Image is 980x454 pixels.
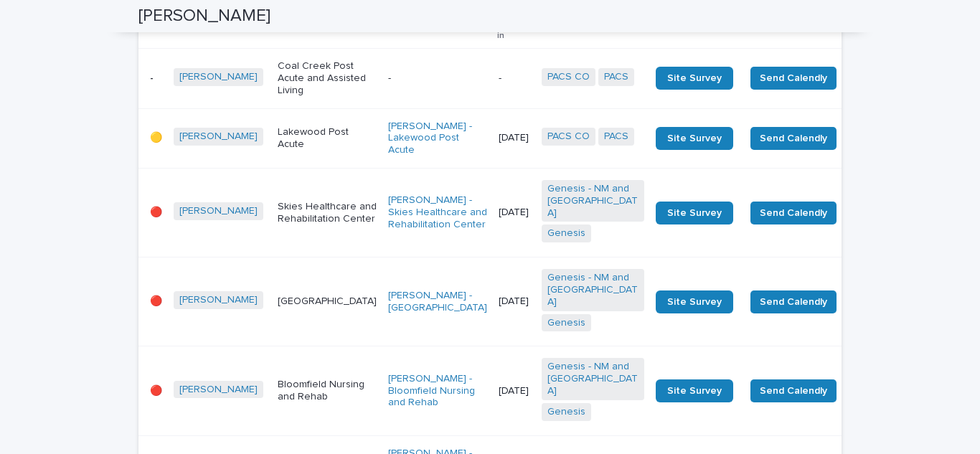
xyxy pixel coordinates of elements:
p: Skies Healthcare and Rehabilitation Center [278,201,377,225]
a: [PERSON_NAME] - Skies Healthcare and Rehabilitation Center [388,194,487,230]
p: Lakewood Post Acute [278,126,377,151]
a: [PERSON_NAME] [179,294,258,306]
p: [DATE] [499,132,530,144]
p: [DATE] [499,295,530,308]
tr: 🔴[PERSON_NAME] Bloomfield Nursing and Rehab[PERSON_NAME] - Bloomfield Nursing and Rehab [DATE]Gen... [138,346,943,435]
a: PACS CO [547,71,590,83]
a: Genesis [547,227,585,240]
a: Site Survey [656,127,733,150]
a: Genesis - NM and [GEOGRAPHIC_DATA] [547,272,639,308]
tr: -[PERSON_NAME] Coal Creek Post Acute and Assisted Living--PACS CO PACS Site SurveySend CalendlySe... [138,49,943,108]
a: [PERSON_NAME] - Lakewood Post Acute [388,120,487,156]
a: PACS CO [547,131,590,143]
span: Send Calendly [760,206,827,220]
tr: 🔴[PERSON_NAME] [GEOGRAPHIC_DATA][PERSON_NAME] - [GEOGRAPHIC_DATA] [DATE]Genesis - NM and [GEOGRAP... [138,257,943,346]
span: Site Survey [667,208,722,218]
a: [PERSON_NAME] [179,205,258,217]
p: [DATE] [499,207,530,219]
a: Genesis - NM and [GEOGRAPHIC_DATA] [547,183,639,219]
a: [PERSON_NAME] [179,131,258,143]
a: Site Survey [656,67,733,90]
button: Send Calendly [750,290,837,313]
span: Send Calendly [760,384,827,398]
a: PACS [604,131,628,143]
span: Site Survey [667,386,722,396]
button: Send Calendly [750,127,837,150]
button: Send Calendly [750,202,837,224]
a: [PERSON_NAME] [179,71,258,83]
a: Site Survey [656,290,733,313]
p: Bloomfield Nursing and Rehab [278,379,377,403]
a: PACS [604,71,628,83]
p: 🔴 [150,385,162,397]
span: Send Calendly [760,295,827,309]
span: Send Calendly [760,71,827,85]
a: Genesis - NM and [GEOGRAPHIC_DATA] [547,361,639,397]
span: Site Survey [667,297,722,307]
tr: 🟡[PERSON_NAME] Lakewood Post Acute[PERSON_NAME] - Lakewood Post Acute [DATE]PACS CO PACS Site Sur... [138,108,943,168]
p: 🔴 [150,295,162,308]
span: Site Survey [667,133,722,143]
p: 🟡 [150,132,162,144]
a: Genesis [547,317,585,329]
h2: [PERSON_NAME] [138,6,270,27]
p: 🔴 [150,207,162,219]
a: [PERSON_NAME] - Bloomfield Nursing and Rehab [388,373,487,409]
p: Coal Creek Post Acute and Assisted Living [278,60,377,96]
button: Send Calendly [750,379,837,402]
span: Site Survey [667,73,722,83]
p: - [388,72,487,85]
a: [PERSON_NAME] - [GEOGRAPHIC_DATA] [388,290,487,314]
p: [GEOGRAPHIC_DATA] [278,295,377,308]
a: Site Survey [656,379,733,402]
button: Send Calendly [750,67,837,90]
tr: 🔴[PERSON_NAME] Skies Healthcare and Rehabilitation Center[PERSON_NAME] - Skies Healthcare and Reh... [138,168,943,257]
a: Genesis [547,406,585,418]
span: Send Calendly [760,131,827,146]
a: Site Survey [656,202,733,224]
p: [DATE] [499,385,530,397]
p: - [499,72,530,85]
p: - [150,72,162,85]
a: [PERSON_NAME] [179,384,258,396]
